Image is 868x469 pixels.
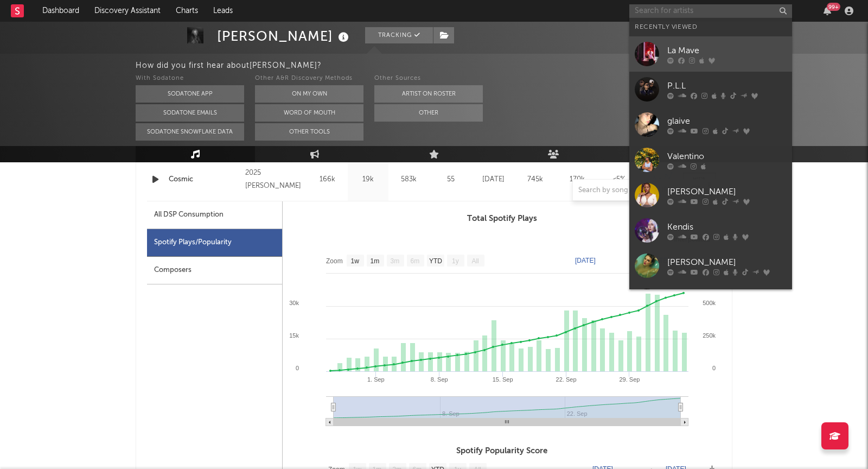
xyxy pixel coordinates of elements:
button: Sodatone Emails [136,104,244,122]
text: All [471,257,478,265]
a: Kendis [629,213,792,248]
div: All DSP Consumption [154,208,224,221]
text: 22. Sep [556,376,577,383]
div: P.L.L [667,80,787,93]
text: 30k [289,300,299,306]
h3: Spotify Popularity Score [283,445,721,458]
text: 6m [411,257,420,265]
div: 55 [432,174,470,185]
button: Sodatone Snowflake Data [136,123,244,141]
input: Search by song name or URL [573,186,687,195]
div: La Mave [667,45,787,58]
text: 3m [391,257,400,265]
div: Spotify Plays/Popularity [147,229,282,257]
div: 170k [559,174,595,185]
h3: Total Spotify Plays [283,212,721,225]
div: Kendis [667,221,787,234]
text: 1. Sep [367,376,385,383]
button: 99+ [824,7,831,15]
button: Word Of Mouth [255,104,363,122]
text: Zoom [326,257,343,265]
div: Valentino [667,150,787,163]
div: Composers [147,257,282,284]
div: All DSP Consumption [147,201,282,229]
a: La Mave [629,36,792,72]
text: 8. Sep [431,376,448,383]
div: Recently Viewed [635,21,787,34]
div: [PERSON_NAME] [217,27,352,45]
div: <5% [601,174,637,185]
div: 583k [391,174,426,185]
div: 2025 [PERSON_NAME] [245,167,304,193]
div: glaive [667,115,787,128]
div: 745k [517,174,553,185]
div: 166k [310,174,345,185]
text: 0 [712,365,716,371]
text: 1m [371,257,380,265]
button: Artist on Roster [374,85,483,103]
text: 500k [703,300,716,306]
div: [PERSON_NAME] [667,186,787,199]
button: Tracking [365,27,433,43]
div: [PERSON_NAME] [667,256,787,269]
text: 1w [351,257,360,265]
div: [DATE] [475,174,512,185]
a: [PERSON_NAME] [629,248,792,283]
text: 1y [452,257,459,265]
text: 0 [296,365,299,371]
button: Other [374,104,483,122]
div: With Sodatone [136,72,244,85]
a: glaive [629,107,792,142]
text: 15. Sep [493,376,513,383]
a: [PERSON_NAME] [629,178,792,213]
div: 19k [350,174,386,185]
a: SAINT [629,283,792,319]
div: Other Sources [374,72,483,85]
text: YTD [429,257,442,265]
text: [DATE] [575,257,596,264]
a: Valentino [629,142,792,178]
a: Cosmic [169,174,240,185]
text: 29. Sep [619,376,640,383]
a: P.L.L [629,72,792,107]
input: Search for artists [629,4,792,18]
button: Sodatone App [136,85,244,103]
div: How did you first hear about [PERSON_NAME] ? [136,59,868,72]
button: Other Tools [255,123,363,141]
text: 15k [289,332,299,339]
text: 250k [703,332,716,339]
div: 99 + [827,3,840,11]
div: Other A&R Discovery Methods [255,72,363,85]
button: On My Own [255,85,363,103]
